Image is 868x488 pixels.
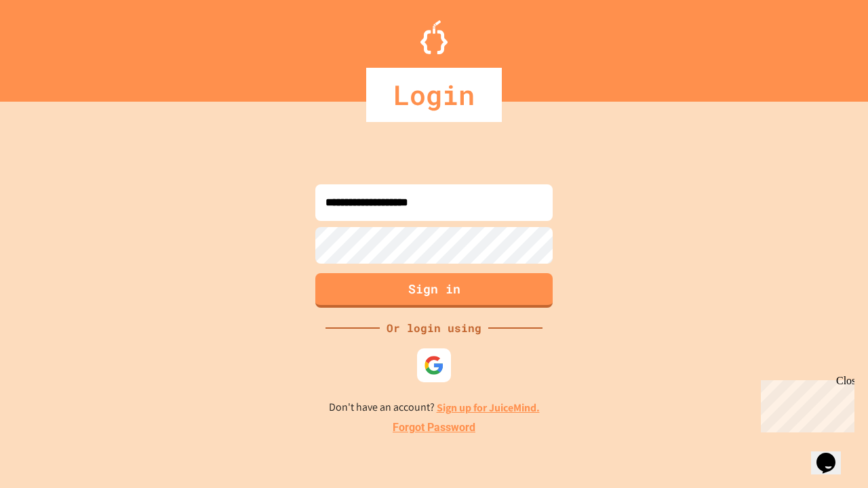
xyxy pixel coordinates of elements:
iframe: chat widget [755,375,854,432]
p: Don't have an account? [329,399,540,416]
div: Or login using [380,320,488,336]
iframe: chat widget [811,434,854,474]
img: google-icon.svg [424,355,444,375]
div: Chat with us now!Close [5,5,94,86]
img: Logo.svg [420,20,448,54]
a: Sign up for JuiceMind. [437,401,540,415]
button: Sign in [315,273,553,308]
div: Login [366,68,502,122]
a: Forgot Password [393,420,475,436]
